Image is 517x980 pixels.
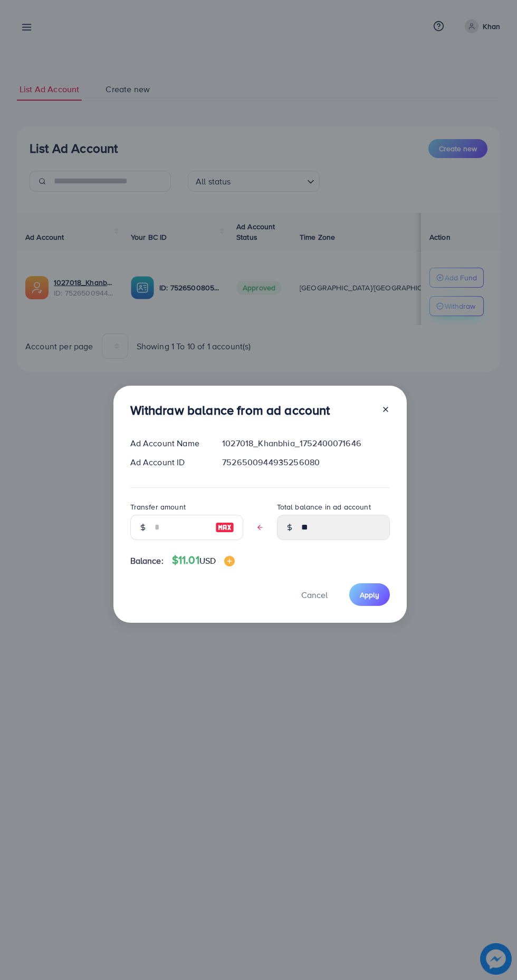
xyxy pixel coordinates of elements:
[214,456,398,468] div: 7526500944935256080
[130,555,164,567] span: Balance:
[130,502,186,512] label: Transfer amount
[215,521,234,534] img: image
[288,583,341,606] button: Cancel
[130,403,330,418] h3: Withdraw balance from ad account
[277,502,371,512] label: Total balance in ad account
[122,456,214,468] div: Ad Account ID
[199,555,216,566] span: USD
[360,590,379,600] span: Apply
[349,583,390,606] button: Apply
[301,589,328,601] span: Cancel
[214,437,398,449] div: 1027018_Khanbhia_1752400071646
[122,437,214,449] div: Ad Account Name
[172,554,235,567] h4: $11.01
[224,556,235,566] img: image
